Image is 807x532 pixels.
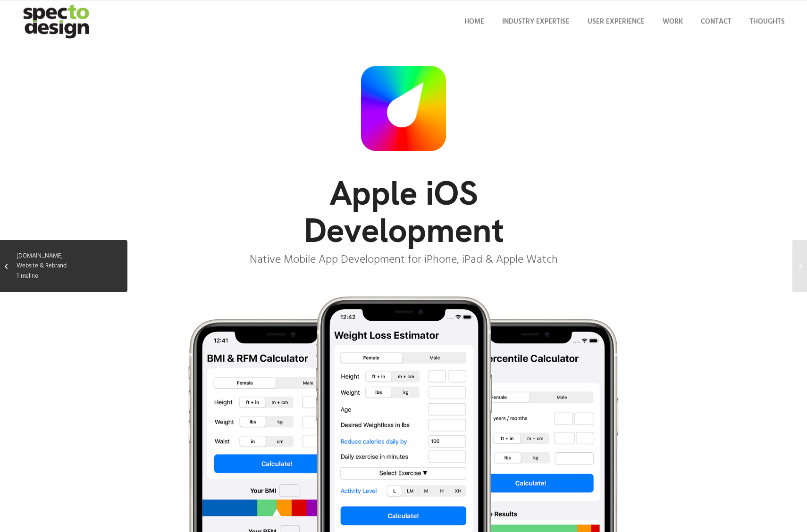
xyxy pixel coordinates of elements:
span: Work [663,16,683,27]
span: Contact [701,16,731,27]
span: Home [464,16,484,27]
span: Thoughts [749,16,785,27]
span: Development [304,208,504,252]
span: Industry Expertise [502,16,570,27]
span: [DOMAIN_NAME] Website & Rebrand Timeline [17,251,83,281]
a: Thoughts [743,0,791,43]
span: User Experience [588,16,645,27]
a: Lynn Hightower Book Launch [792,240,807,292]
img: icon [361,66,446,151]
a: User Experience [581,0,651,43]
span: Native Mobile App Development for iPhone, iPad & Apple Watch [250,251,558,269]
span: Apple iOS [329,171,478,215]
a: Contact [695,0,738,43]
a: Work [656,0,689,43]
img: specto-logo-2020 [16,0,98,43]
a: Industry Expertise [496,0,576,43]
a: Home [458,0,490,43]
